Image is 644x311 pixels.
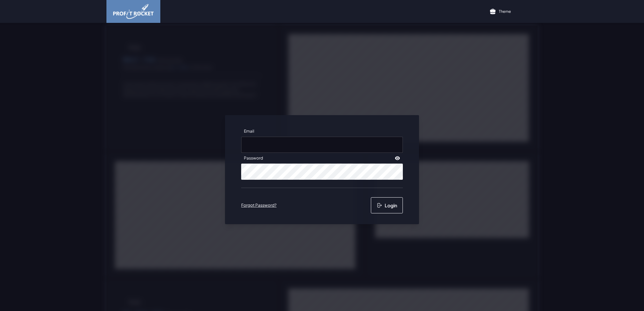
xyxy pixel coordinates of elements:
label: Email [241,126,257,137]
p: Theme [499,9,511,14]
button: Login [371,197,403,213]
label: Password [241,153,266,164]
img: image [113,4,154,19]
a: Forgot Password? [241,203,277,208]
